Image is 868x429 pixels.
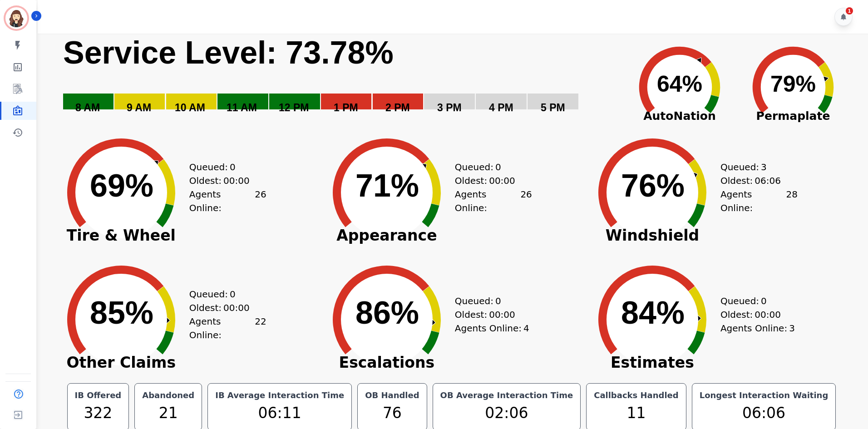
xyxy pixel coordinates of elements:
[720,160,789,174] div: Queued:
[140,389,196,402] div: Abandoned
[223,174,250,187] span: 00:00
[5,7,27,29] img: Bordered avatar
[789,321,795,335] span: 3
[584,358,720,367] span: Estimates
[73,402,123,424] div: 322
[189,174,257,187] div: Oldest:
[437,102,462,113] text: 3 PM
[127,102,151,113] text: 9 AM
[698,402,830,424] div: 06:06
[786,187,797,215] span: 28
[846,7,853,15] div: 1
[584,231,720,240] span: Windshield
[755,174,781,187] span: 06:06
[541,102,565,113] text: 5 PM
[770,71,816,97] text: 79%
[189,315,266,342] div: Agents Online:
[189,160,257,174] div: Queued:
[621,168,685,203] text: 76%
[520,187,532,215] span: 26
[355,295,419,330] text: 86%
[489,308,515,321] span: 00:00
[385,102,410,113] text: 2 PM
[62,34,621,127] svg: Service Level: 0%
[90,168,153,203] text: 69%
[657,71,702,97] text: 64%
[592,389,681,402] div: Callbacks Handled
[455,174,523,187] div: Oldest:
[255,315,266,342] span: 22
[223,301,250,315] span: 00:00
[439,389,575,402] div: OB Average Interaction Time
[363,402,421,424] div: 76
[623,108,736,125] span: AutoNation
[455,294,523,308] div: Queued:
[140,402,196,424] div: 21
[189,301,257,315] div: Oldest:
[720,187,798,215] div: Agents Online:
[53,358,189,367] span: Other Claims
[455,308,523,321] div: Oldest:
[363,389,421,402] div: OB Handled
[761,160,767,174] span: 3
[63,35,394,70] text: Service Level: 73.78%
[439,402,575,424] div: 02:06
[90,295,153,330] text: 85%
[279,102,309,113] text: 12 PM
[523,321,529,335] span: 4
[334,102,358,113] text: 1 PM
[175,102,205,113] text: 10 AM
[761,294,767,308] span: 0
[189,187,266,215] div: Agents Online:
[495,294,501,308] span: 0
[255,187,266,215] span: 26
[455,187,532,215] div: Agents Online:
[720,174,789,187] div: Oldest:
[621,295,685,330] text: 84%
[455,321,532,335] div: Agents Online:
[319,358,455,367] span: Escalations
[720,294,789,308] div: Queued:
[720,321,798,335] div: Agents Online:
[489,174,515,187] span: 00:00
[73,389,123,402] div: IB Offered
[189,287,257,301] div: Queued:
[213,389,346,402] div: IB Average Interaction Time
[230,160,236,174] span: 0
[720,308,789,321] div: Oldest:
[319,231,455,240] span: Appearance
[698,389,830,402] div: Longest Interaction Waiting
[755,308,781,321] span: 00:00
[227,102,257,113] text: 11 AM
[53,231,189,240] span: Tire & Wheel
[355,168,419,203] text: 71%
[230,287,236,301] span: 0
[736,108,850,125] span: Permaplate
[592,402,681,424] div: 11
[213,402,346,424] div: 06:11
[489,102,513,113] text: 4 PM
[495,160,501,174] span: 0
[75,102,100,113] text: 8 AM
[455,160,523,174] div: Queued:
